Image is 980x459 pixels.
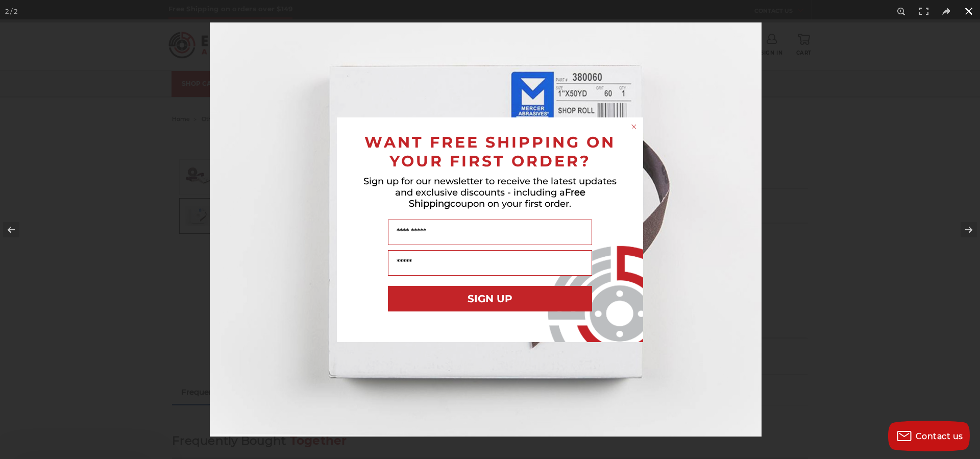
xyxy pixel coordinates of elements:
[388,286,592,311] button: SIGN UP
[409,187,585,209] span: Free Shipping
[629,122,639,132] button: Close dialog
[888,421,970,451] button: Contact us
[916,431,963,441] span: Contact us
[364,133,616,171] span: WANT FREE SHIPPING ON YOUR FIRST ORDER?
[363,176,617,209] span: Sign up for our newsletter to receive the latest updates and exclusive discounts - including a co...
